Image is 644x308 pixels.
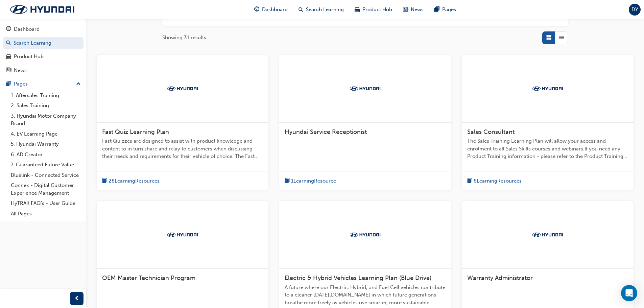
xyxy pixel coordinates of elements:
[349,3,398,17] a: car-iconProduct Hub
[306,6,344,14] span: Search Learning
[6,40,11,46] span: search-icon
[403,5,408,14] span: news-icon
[8,90,84,101] a: 1. Aftersales Training
[3,23,84,35] a: Dashboard
[467,128,515,136] span: Sales Consultant
[8,180,84,198] a: Connex - Digital Customer Experience Management
[164,85,201,92] img: Trak
[474,177,522,185] span: 8 Learning Resources
[102,177,107,185] span: book-icon
[347,85,384,92] img: Trak
[76,80,81,89] span: up-icon
[279,55,451,191] a: TrakHyundai Service Receptionistbook-icon1LearningResource
[262,6,288,14] span: Dashboard
[362,6,392,14] span: Product Hub
[398,3,429,17] a: news-iconNews
[3,37,84,49] a: Search Learning
[164,231,201,238] img: Trak
[529,85,566,92] img: Trak
[3,50,84,63] a: Product Hub
[529,231,566,238] img: Trak
[285,128,367,136] span: Hyundai Service Receptionist
[3,64,84,77] a: News
[467,137,628,160] span: The Sales Training Learning Plan will allow your access and enrolment to all Sales Skills courses...
[559,34,564,42] span: List
[467,177,472,185] span: book-icon
[3,78,84,90] button: Pages
[6,26,11,32] span: guage-icon
[3,22,84,78] button: DashboardSearch LearningProduct HubNews
[434,5,439,14] span: pages-icon
[6,81,11,87] span: pages-icon
[355,5,360,14] span: car-icon
[285,274,431,282] span: Electric & Hybrid Vehicles Learning Plan (Blue Drive)
[467,177,522,185] button: book-icon8LearningResources
[74,294,79,303] span: prev-icon
[429,3,461,17] a: pages-iconPages
[8,170,84,181] a: Bluelink - Connected Service
[109,177,160,185] span: 28 Learning Resources
[8,149,84,160] a: 6. AD Creator
[621,285,637,301] div: Open Intercom Messenger
[291,177,336,185] span: 1 Learning Resource
[8,139,84,149] a: 5. Hyundai Warranty
[14,25,40,33] div: Dashboard
[8,100,84,111] a: 2. Sales Training
[285,177,290,185] span: book-icon
[285,177,336,185] button: book-icon1LearningResource
[462,55,634,191] a: TrakSales ConsultantThe Sales Training Learning Plan will allow your access and enrolment to all ...
[102,137,263,160] span: Fast Quizzes are designed to assist with product knowledge and content to in turn share and relay...
[14,53,44,61] div: Product Hub
[8,111,84,129] a: 3. Hyundai Motor Company Brand
[299,5,303,14] span: search-icon
[102,177,160,185] button: book-icon28LearningResources
[347,231,384,238] img: Trak
[6,68,11,74] span: news-icon
[162,34,206,42] span: Showing 31 results
[8,160,84,170] a: 7. Guaranteed Future Value
[102,128,169,136] span: Fast Quiz Learning Plan
[467,274,533,282] span: Warranty Administrator
[254,5,259,14] span: guage-icon
[442,6,456,14] span: Pages
[249,3,293,17] a: guage-iconDashboard
[631,6,638,14] span: DY
[102,274,195,282] span: OEM Master Technician Program
[546,34,551,42] span: Grid
[8,209,84,219] a: All Pages
[97,55,268,191] a: TrakFast Quiz Learning PlanFast Quizzes are designed to assist with product knowledge and content...
[411,6,424,14] span: News
[293,3,349,17] a: search-iconSearch Learning
[6,54,11,60] span: car-icon
[3,2,81,17] img: Trak
[629,4,641,16] button: DY
[14,67,27,74] div: News
[14,80,28,88] div: Pages
[8,129,84,139] a: 4. EV Learning Page
[8,198,84,209] a: HyTRAK FAQ's - User Guide
[285,284,446,307] span: A future where our Electric, Hybrid, and Fuel Cell vehicles contribute to a cleaner [DATE][DOMAIN...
